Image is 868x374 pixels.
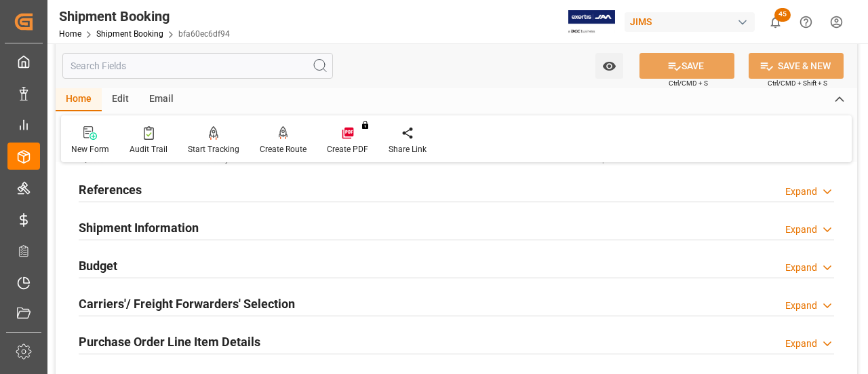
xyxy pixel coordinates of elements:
div: New Form [71,143,109,155]
div: Expand [785,223,817,237]
span: Quote [81,155,103,164]
div: Create Route [260,143,307,155]
button: open menu [595,53,623,79]
button: show 45 new notifications [760,7,791,37]
div: Edit [102,88,139,111]
div: Expand [785,337,817,351]
span: 45 [774,8,791,22]
div: Start Tracking [188,143,239,155]
button: Help Center [791,7,821,37]
h2: Carriers'/ Freight Forwarders' Selection [79,295,295,313]
h2: Shipment Information [79,219,199,237]
span: Ctrl/CMD + Shift + S [768,78,827,88]
h2: References [79,181,142,199]
img: Exertis%20JAM%20-%20Email%20Logo.jpg_1722504956.jpg [568,10,615,34]
div: Expand [785,261,817,275]
div: Home [56,88,102,111]
h2: Budget [79,257,117,275]
div: Email [139,88,184,111]
h2: Purchase Order Line Item Details [79,333,260,351]
button: SAVE & NEW [749,53,844,79]
a: Home [59,29,81,39]
a: Shipment Booking [96,29,163,39]
span: Completed [585,155,625,164]
div: Expand [785,185,817,199]
div: Audit Trail [130,143,167,155]
input: Search Fields [62,53,333,79]
span: Ready [207,155,229,164]
span: Ctrl/CMD + S [669,78,708,88]
div: Expand [785,299,817,313]
div: Share Link [389,143,427,155]
button: JIMS [625,9,760,35]
div: Shipment Booking [59,6,230,26]
div: JIMS [625,12,755,32]
button: SAVE [639,53,734,79]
